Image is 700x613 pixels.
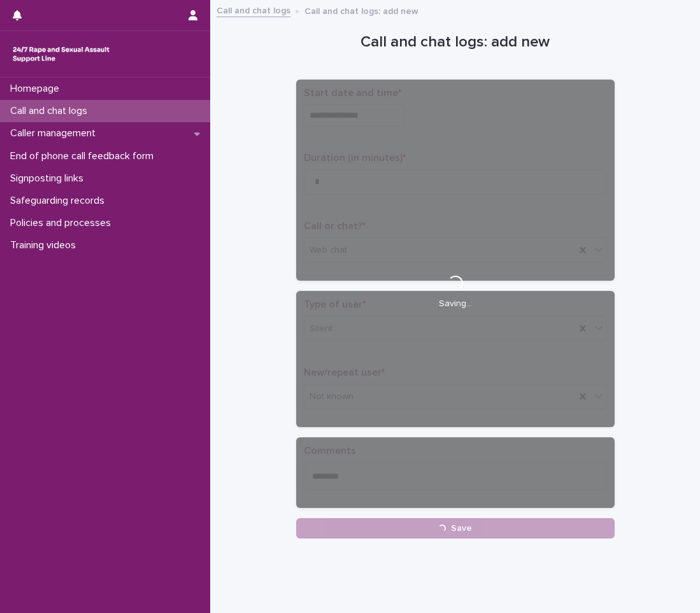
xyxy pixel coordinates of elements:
img: rhQMoQhaT3yELyF149Cw [10,41,112,67]
p: Call and chat logs: add new [304,3,418,17]
span: Save [451,524,472,533]
p: Homepage [5,83,69,95]
p: Saving… [439,299,472,309]
p: Policies and processes [5,217,121,229]
p: Caller management [5,127,106,139]
p: Training videos [5,239,86,251]
button: Save [296,518,615,539]
p: End of phone call feedback form [5,150,164,162]
p: Signposting links [5,173,94,185]
p: Call and chat logs [5,105,97,117]
p: Safeguarding records [5,195,115,207]
h1: Call and chat logs: add new [296,33,615,52]
a: Call and chat logs [217,3,290,17]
